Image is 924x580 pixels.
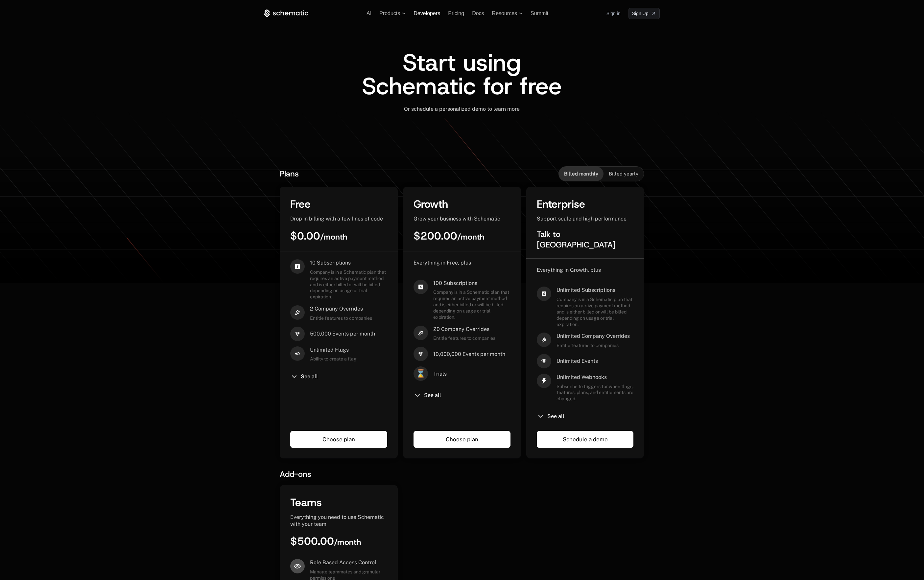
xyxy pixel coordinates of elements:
span: Teams [290,496,322,509]
span: Start using Schematic for free [362,47,562,102]
span: Or schedule a personalized demo to learn more [404,106,520,112]
span: 10,000,000 Events per month [433,351,505,358]
span: See all [424,393,441,398]
span: Talk to [GEOGRAPHIC_DATA] [537,229,616,250]
a: Choose plan [414,431,510,448]
span: Unlimited Company Overrides [557,333,630,340]
span: Add-ons [280,469,311,479]
i: thunder [537,374,551,388]
i: hammer [414,326,428,340]
i: chevron-down [537,412,545,420]
span: 500,000 Events per month [310,330,375,337]
span: $200.00 [414,229,485,243]
a: Docs [472,11,484,16]
span: Enterprise [537,197,585,211]
span: Unlimited Flags [310,346,357,354]
span: Ability to create a flag [310,356,357,362]
span: Products [379,11,400,16]
i: chevron-down [290,373,298,381]
span: Everything you need to use Schematic with your team [290,514,384,527]
span: Company is in a Schematic plan that requires an active payment method and is either billed or wil... [557,296,634,327]
span: Unlimited Subscriptions [557,287,634,294]
span: Entitle features to companies [433,335,495,341]
a: Schedule a demo [537,431,634,448]
a: Pricing [448,11,464,16]
i: chevron-down [414,391,421,399]
i: hammer [537,333,551,347]
span: Billed yearly [609,171,638,177]
sub: / month [334,537,361,547]
i: hammer [290,305,305,320]
span: Free [290,197,311,211]
span: See all [301,374,318,379]
span: Sign Up [632,10,649,17]
span: Resources [492,11,517,16]
span: Plans [280,169,299,179]
span: Entitle features to companies [557,342,630,349]
span: Entitle features to companies [310,315,372,321]
span: Billed monthly [564,171,598,177]
i: signal [414,347,428,361]
i: boolean-on [290,346,305,361]
span: Grow your business with Schematic [414,216,500,222]
span: 10 Subscriptions [310,259,387,267]
i: cashapp [290,259,305,274]
i: signal [537,354,551,368]
span: See all [547,414,564,419]
span: $0.00 [290,229,347,243]
sub: / month [320,232,347,242]
i: eye [290,559,305,573]
a: Summit [531,11,548,16]
a: Choose plan [290,431,387,448]
span: Everything in Growth, plus [537,267,601,273]
span: Support scale and high performance [537,216,627,222]
sub: / month [457,232,485,242]
a: AI [367,11,371,16]
span: ⌛ [414,366,428,381]
a: Developers [414,11,440,16]
span: Growth [414,197,448,211]
a: Sign in [606,8,621,19]
span: Role Based Access Control [310,559,376,566]
span: 100 Subscriptions [433,280,510,287]
span: Unlimited Webhooks [557,374,634,381]
span: $500.00 [290,534,361,548]
i: cashapp [414,280,428,294]
a: [object Object] [628,8,660,19]
span: Drop in billing with a few lines of code [290,216,383,222]
span: Company is in a Schematic plan that requires an active payment method and is either billed or wil... [433,289,510,320]
span: Company is in a Schematic plan that requires an active payment method and is either billed or wil... [310,269,387,300]
span: 20 Company Overrides [433,326,495,333]
span: Unlimited Events [557,358,598,365]
i: cashapp [537,287,551,301]
i: signal [290,327,305,341]
span: Everything in Free, plus [414,260,471,266]
span: Trials [433,370,447,378]
span: Subscribe to triggers for when flags, features, plans, and entitlements are changed. [557,383,634,402]
span: 2 Company Overrides [310,305,372,313]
